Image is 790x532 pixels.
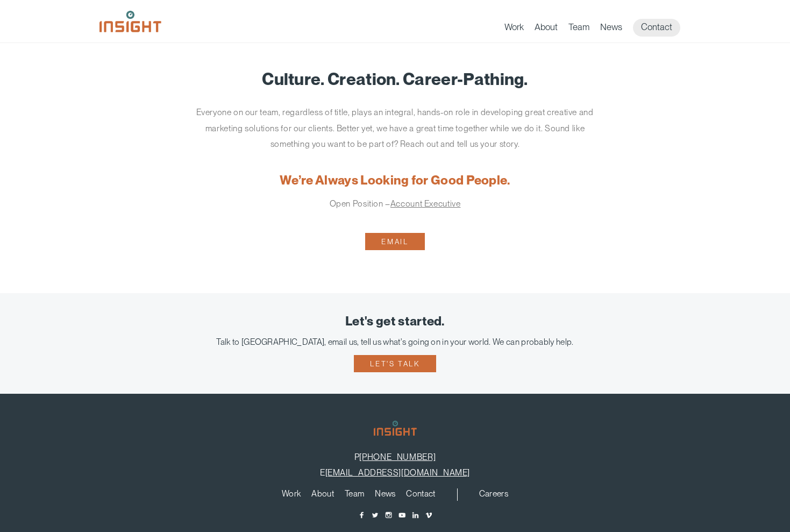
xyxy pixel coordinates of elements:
[116,174,675,188] h2: We’re Always Looking for Good People.
[535,22,558,37] a: About
[116,70,675,88] h1: Culture. Creation. Career-Pathing.
[16,315,774,329] div: Let's get started.
[385,511,393,519] a: Instagram
[633,19,680,37] a: Contact
[16,337,774,347] div: Talk to [GEOGRAPHIC_DATA], email us, tell us what's going on in your world. We can probably help.
[411,511,419,519] a: LinkedIn
[398,511,406,519] a: YouTube
[375,490,395,501] a: News
[479,490,508,501] a: Careers
[390,198,461,209] a: Account Executive
[474,488,514,501] nav: secondary navigation menu
[16,467,774,478] p: E
[371,511,379,519] a: Twitter
[359,452,436,462] a: [PHONE_NUMBER]
[365,233,424,250] a: Email
[325,467,470,478] a: [EMAIL_ADDRESS][DOMAIN_NAME]
[276,488,458,501] nav: primary navigation menu
[600,22,622,37] a: News
[282,490,301,501] a: Work
[504,22,524,37] a: Work
[194,196,597,212] p: Open Position –
[374,421,417,436] img: Insight Marketing Design
[99,11,161,32] img: Insight Marketing Design
[16,452,774,462] p: P
[354,355,436,372] a: Let's talk
[425,511,433,519] a: Vimeo
[311,490,334,501] a: About
[358,511,366,519] a: Facebook
[194,104,597,152] p: Everyone on our team, regardless of title, plays an integral, hands-on role in developing great c...
[406,490,435,501] a: Contact
[345,490,364,501] a: Team
[504,19,691,37] nav: primary navigation menu
[568,22,589,37] a: Team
